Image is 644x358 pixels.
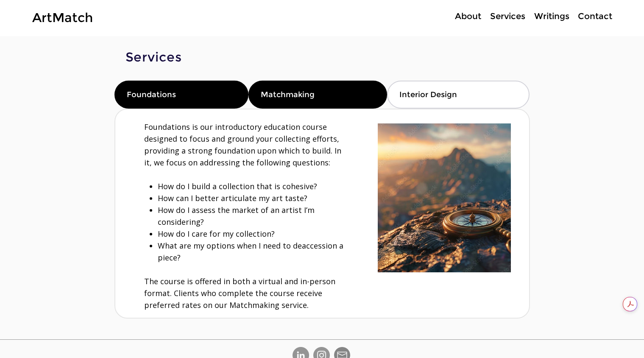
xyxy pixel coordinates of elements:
[574,10,616,22] a: Contact
[144,276,335,310] span: The course is offered in both a virtual and in-person format. Clients who complete the course rec...
[451,10,485,22] p: About
[424,10,616,22] nav: Site
[158,241,343,263] span: What are my options when I need to deaccession a piece?
[32,10,93,25] a: ArtMatch
[378,123,511,272] img: Art education.jpg
[399,90,457,99] span: Interior Design
[485,10,530,22] a: Services
[158,205,315,227] span: How do I assess the market of an artist I’m considering?
[530,10,574,22] a: Writings
[127,90,176,99] span: Foundations
[450,10,485,22] a: About
[158,181,317,191] span: How do I build a collection that is cohesive?
[158,193,307,203] span: How can I better articulate my art taste?
[158,229,275,239] span: How do I care for my collection?
[261,90,315,99] span: Matchmaking
[574,10,616,22] p: Contact
[486,10,530,22] p: Services
[125,49,182,65] span: Services
[144,122,341,168] span: Foundations is our introductory education course designed to focus and ground your collecting eff...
